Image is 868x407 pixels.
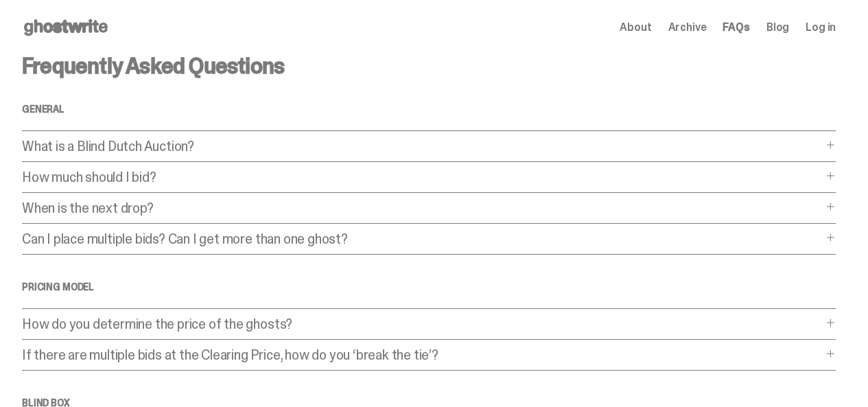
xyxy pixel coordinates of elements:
[22,170,822,184] p: How much should I bid?
[22,201,822,215] p: When is the next drop?
[668,22,706,33] a: Archive
[22,348,822,362] p: If there are multiple bids at the Clearing Price, how do you ‘break the tie’?
[723,22,749,33] a: FAQs
[806,22,836,33] a: Log in
[22,55,836,77] h3: Frequently Asked Questions
[766,22,789,33] a: Blog
[22,317,822,331] p: How do you determine the price of the ghosts?
[22,139,822,153] p: What is a Blind Dutch Auction?
[22,282,836,292] h4: Pricing Model
[620,22,651,33] a: About
[22,104,836,114] h4: General
[22,232,822,246] p: Can I place multiple bids? Can I get more than one ghost?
